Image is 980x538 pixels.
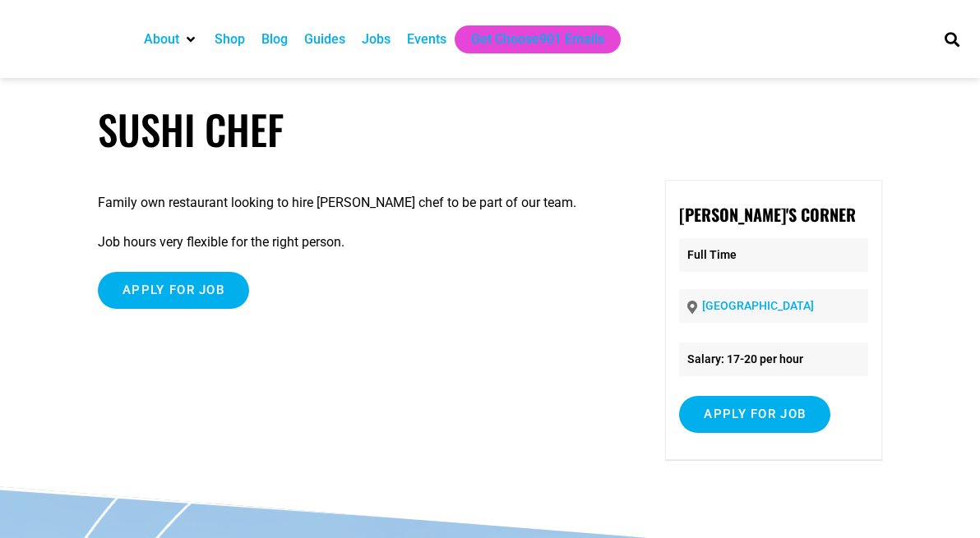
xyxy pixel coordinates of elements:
[98,232,626,252] p: Job hours very flexible for the right person.
[136,25,206,53] div: About
[407,30,446,49] a: Events
[679,396,830,433] input: Apply for job
[362,30,391,49] a: Jobs
[136,25,916,53] nav: Main nav
[679,238,867,272] p: Full Time
[702,299,814,312] a: [GEOGRAPHIC_DATA]
[938,25,965,53] div: Search
[98,105,882,154] h1: Sushi Chef
[679,343,867,376] li: Salary: 17-20 per hour
[98,193,626,213] p: Family own restaurant looking to hire [PERSON_NAME] chef to be part of our team.
[98,272,249,309] input: Apply for job
[471,30,604,49] a: Get Choose901 Emails
[261,30,288,49] a: Blog
[304,30,345,49] a: Guides
[215,30,245,49] a: Shop
[144,30,179,49] a: About
[679,202,856,227] strong: [PERSON_NAME]'s Corner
